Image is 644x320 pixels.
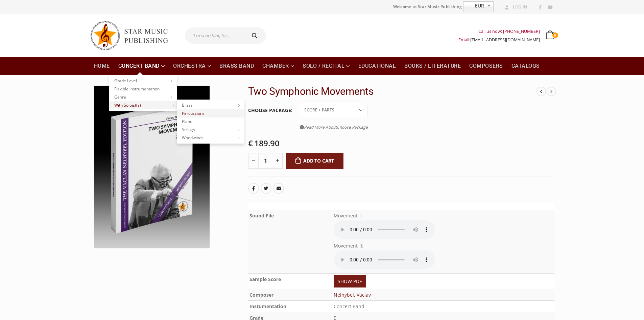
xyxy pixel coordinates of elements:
a: Read More AboutChoose Package [300,123,368,131]
div: Call us now: [PHONE_NUMBER] [458,27,540,36]
a: Books / Literature [400,57,465,75]
a: Catalogs [507,57,544,75]
b: Composer [249,292,273,298]
a: Educational [354,57,400,75]
a: Youtube [546,3,554,12]
span: 0 [552,33,558,38]
td: Concert Band [332,300,554,312]
a: Solo / Recital [299,57,354,75]
a: Orchestra [169,57,215,75]
a: Composers [465,57,507,75]
a: Facebook [248,183,259,194]
a: Concert Band [114,57,169,75]
a: Grade Level [109,77,177,85]
b: Instumentation [249,303,286,310]
a: Log In [502,3,527,12]
button: Add to cart [286,153,344,169]
a: Genre [109,93,177,101]
p: Movement II: [334,241,553,251]
a: Piano [177,118,244,126]
button: + [273,153,283,169]
a: Strings [177,126,244,134]
a: Flexible Instrumentation [109,85,177,93]
a: Home [90,57,114,75]
b: Sound File [249,212,274,219]
button: - [248,153,259,169]
a: Facebook [536,3,545,12]
input: I'm searching for... [185,27,245,44]
span: Welcome to Star Music Publishing [393,2,462,12]
th: Sample Score [248,273,332,289]
bdi: 189.90 [248,137,280,149]
h2: Two Symphonic Movements [248,85,537,98]
p: Movement I: [334,211,553,220]
span: Choose Package [337,124,368,130]
img: SMP-10-0095 3D [94,86,210,248]
a: Brass [177,101,244,109]
a: Chamber [258,57,298,75]
a: Twitter [261,183,271,194]
a: SHOW PDF [334,275,366,287]
span: € [248,137,253,149]
input: Product quantity [258,153,273,169]
label: Choose Package [248,103,292,118]
a: With Soloist(s) [109,101,177,109]
a: Brass Band [215,57,258,75]
a: Woodwinds [177,134,244,142]
img: Star Music Publishing [90,18,174,54]
button: Search [245,27,266,44]
a: Percussions [177,109,244,118]
a: [EMAIL_ADDRESS][DOMAIN_NAME] [470,37,540,43]
div: Email: [458,36,540,44]
a: Email [273,183,284,194]
span: EUR [463,2,484,10]
a: Nelhybel, Vaclav [334,292,371,298]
